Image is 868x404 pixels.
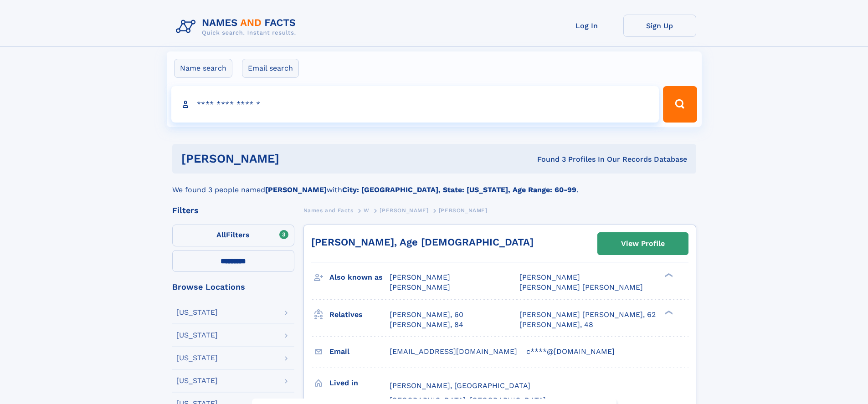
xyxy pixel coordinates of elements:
[172,283,294,291] div: Browse Locations
[663,86,697,123] button: Search Button
[311,236,534,248] a: [PERSON_NAME], Age [DEMOGRAPHIC_DATA]
[439,207,488,214] span: [PERSON_NAME]
[663,272,673,278] div: ❯
[181,153,408,164] h1: [PERSON_NAME]
[242,59,299,78] label: Email search
[174,59,232,78] label: Name search
[621,233,665,254] div: View Profile
[390,283,450,291] span: [PERSON_NAME]
[176,309,218,316] div: [US_STATE]
[342,185,576,194] b: City: [GEOGRAPHIC_DATA], State: [US_STATE], Age Range: 60-99
[364,205,370,216] a: W
[216,230,226,239] span: All
[390,310,463,320] a: [PERSON_NAME], 60
[390,347,517,356] span: [EMAIL_ADDRESS][DOMAIN_NAME]
[519,310,656,320] a: [PERSON_NAME] [PERSON_NAME], 62
[329,307,390,322] h3: Relatives
[380,207,428,214] span: [PERSON_NAME]
[663,309,673,315] div: ❯
[176,354,218,362] div: [US_STATE]
[380,205,428,216] a: [PERSON_NAME]
[303,205,354,216] a: Names and Facts
[176,377,218,384] div: [US_STATE]
[172,15,303,39] img: Logo Names and Facts
[598,233,688,255] a: View Profile
[364,207,370,214] span: W
[172,225,294,246] label: Filters
[172,206,294,215] div: Filters
[171,86,659,123] input: search input
[176,332,218,339] div: [US_STATE]
[329,344,390,359] h3: Email
[519,320,593,330] a: [PERSON_NAME], 48
[390,273,450,281] span: [PERSON_NAME]
[390,381,530,390] span: [PERSON_NAME], [GEOGRAPHIC_DATA]
[519,283,643,291] span: [PERSON_NAME] [PERSON_NAME]
[408,154,687,164] div: Found 3 Profiles In Our Records Database
[172,174,696,195] div: We found 3 people named with .
[623,15,696,37] a: Sign Up
[329,375,390,391] h3: Lived in
[265,185,327,194] b: [PERSON_NAME]
[550,15,623,37] a: Log In
[390,320,463,330] a: [PERSON_NAME], 84
[519,273,580,281] span: [PERSON_NAME]
[329,270,390,285] h3: Also known as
